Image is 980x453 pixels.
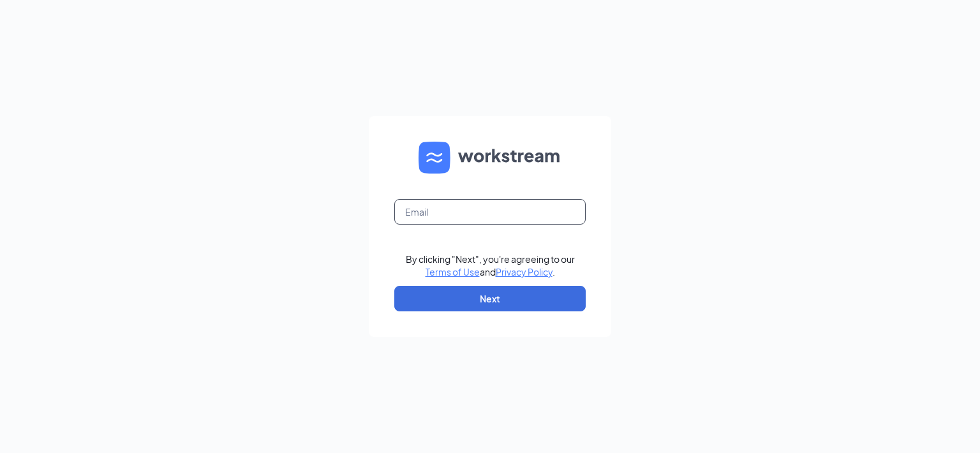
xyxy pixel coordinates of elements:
[496,266,553,278] a: Privacy Policy
[426,266,480,278] a: Terms of Use
[419,142,561,174] img: WS logo and Workstream text
[394,199,586,225] input: Email
[406,253,575,278] div: By clicking "Next", you're agreeing to our and .
[394,286,586,311] button: Next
